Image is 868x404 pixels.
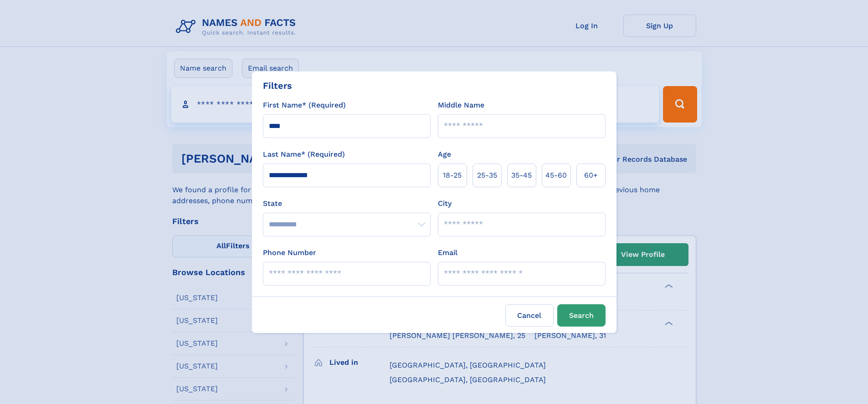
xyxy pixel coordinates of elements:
[438,198,452,209] label: City
[443,170,462,181] span: 18‑25
[263,149,345,160] label: Last Name* (Required)
[438,149,451,160] label: Age
[584,170,598,181] span: 60+
[263,100,346,111] label: First Name* (Required)
[511,170,532,181] span: 35‑45
[438,100,484,111] label: Middle Name
[545,170,567,181] span: 45‑60
[477,170,497,181] span: 25‑35
[263,247,316,258] label: Phone Number
[505,304,554,327] label: Cancel
[263,198,431,209] label: State
[438,247,457,258] label: Email
[557,304,606,327] button: Search
[263,79,292,92] div: Filters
